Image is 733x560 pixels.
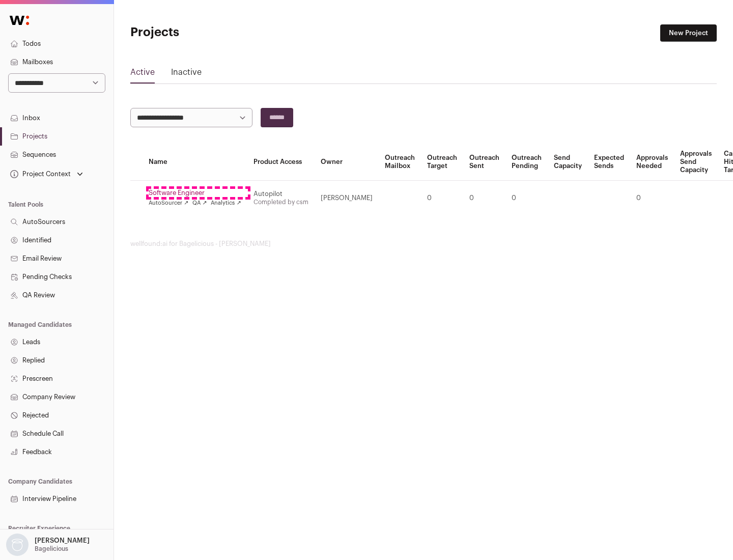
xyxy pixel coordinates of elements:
[505,144,548,181] th: Outreach Pending
[247,144,315,181] th: Product Access
[463,181,505,216] td: 0
[130,24,326,41] h1: Projects
[660,24,717,42] a: New Project
[421,181,463,216] td: 0
[315,144,379,181] th: Owner
[6,534,29,556] img: nopic.png
[143,144,247,181] th: Name
[253,199,308,205] a: Completed by csm
[588,144,630,181] th: Expected Sends
[130,66,155,82] a: Active
[674,144,718,181] th: Approvals Send Capacity
[35,537,90,545] p: [PERSON_NAME]
[8,170,71,178] div: Project Context
[149,199,188,207] a: AutoSourcer ↗
[315,181,379,216] td: [PERSON_NAME]
[211,199,241,207] a: Analytics ↗
[4,534,92,556] button: Open dropdown
[548,144,588,181] th: Send Capacity
[149,189,241,197] a: Software Engineer
[4,10,35,31] img: Wellfound
[630,144,674,181] th: Approvals Needed
[379,144,421,181] th: Outreach Mailbox
[8,167,85,181] button: Open dropdown
[253,190,308,198] div: Autopilot
[505,181,548,216] td: 0
[171,66,202,82] a: Inactive
[463,144,505,181] th: Outreach Sent
[35,545,68,553] p: Bagelicious
[421,144,463,181] th: Outreach Target
[130,240,717,248] footer: wellfound:ai for Bagelicious - [PERSON_NAME]
[192,199,207,207] a: QA ↗
[630,181,674,216] td: 0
